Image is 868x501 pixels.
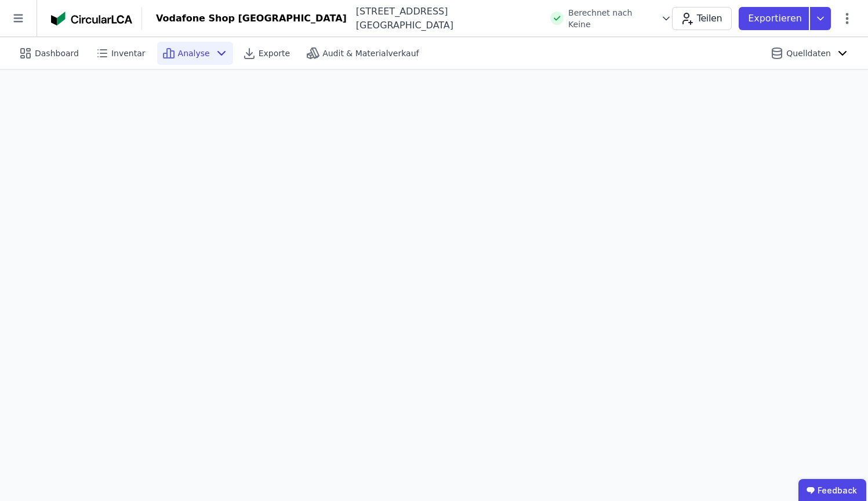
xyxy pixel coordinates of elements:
[786,47,831,59] span: Quelldaten
[111,47,146,59] span: Inventar
[178,47,210,59] span: Analyse
[259,47,290,59] span: Exporte
[51,12,132,25] img: Concular
[568,7,656,30] span: Berechnet nach Keine
[156,12,347,25] div: Vodafone Shop [GEOGRAPHIC_DATA]
[35,47,79,59] span: Dashboard
[672,7,732,30] button: Teilen
[347,5,543,32] div: [STREET_ADDRESS][GEOGRAPHIC_DATA]
[322,47,419,59] span: Audit & Materialverkauf
[748,12,804,25] p: Exportieren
